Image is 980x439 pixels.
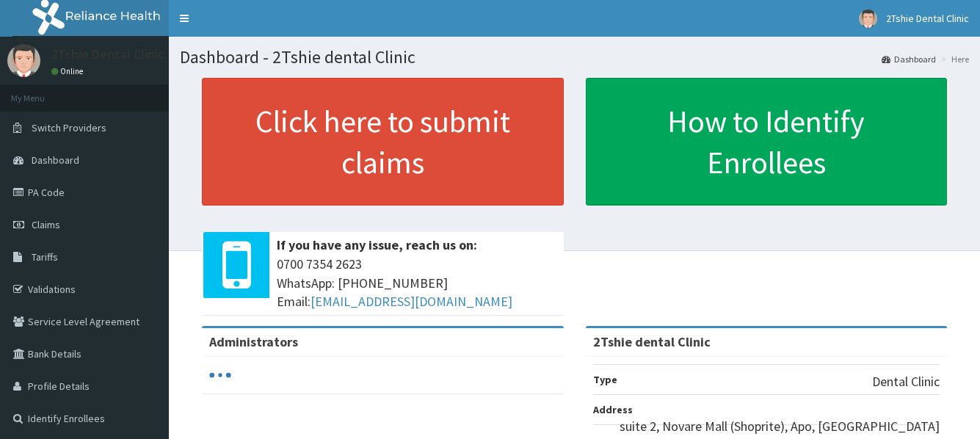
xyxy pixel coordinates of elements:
h1: Dashboard - 2Tshie dental Clinic [180,48,969,67]
a: Online [51,66,87,76]
span: 0700 7354 2623 WhatsApp: [PHONE_NUMBER] Email: [277,255,556,311]
span: Tariffs [32,250,58,264]
b: Address [593,403,633,416]
p: suite 2, Novare Mall (Shoprite), Apo, [GEOGRAPHIC_DATA] [620,417,940,436]
span: 2Tshie Dental Clinic [886,12,969,25]
a: How to Identify Enrollees [586,78,948,206]
p: Dental Clinic [872,372,940,391]
a: Click here to submit claims [202,78,564,206]
span: Switch Providers [32,121,106,134]
a: Dashboard [882,53,936,65]
b: Type [593,373,617,386]
svg: audio-loading [209,364,231,386]
b: If you have any issue, reach us on: [277,236,477,253]
img: User Image [7,44,40,77]
li: Here [937,53,969,65]
a: [EMAIL_ADDRESS][DOMAIN_NAME] [311,293,512,310]
p: 2Tshie Dental Clinic [51,48,164,61]
strong: 2Tshie dental Clinic [593,333,711,350]
b: Administrators [209,333,298,350]
img: User Image [859,10,877,28]
span: Dashboard [32,153,79,167]
span: Claims [32,218,60,231]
